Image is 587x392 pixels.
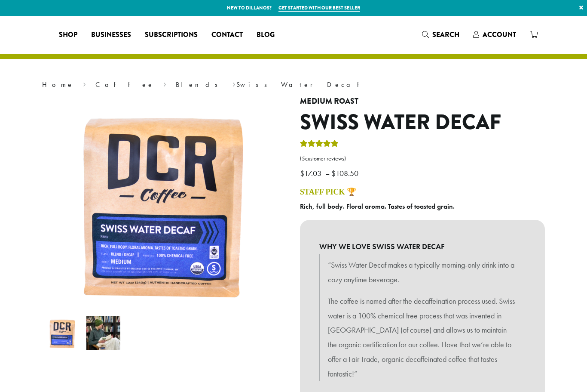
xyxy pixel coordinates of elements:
[300,139,339,151] div: Rated 5.00 out of 5
[176,80,223,89] a: Blends
[331,168,361,178] bdi: 108.50
[46,316,79,350] img: Swiss Water Decaf by Dillanos Coffee Roasters
[483,30,516,40] span: Account
[328,294,517,381] p: The coffee is named after the decaffeination process used. Swiss water is a 100% chemical free pr...
[83,77,86,90] span: ›
[59,30,77,40] span: Shop
[319,239,526,254] b: WHY WE LOVE SWISS WATER DECAF
[432,30,459,40] span: Search
[91,30,131,40] span: Businesses
[300,202,455,211] b: Rich, full body. Floral aroma. Tastes of toasted grain.
[331,168,336,178] span: $
[300,97,545,106] h4: Medium Roast
[232,77,235,90] span: ›
[302,155,305,162] span: 5
[415,28,466,42] a: Search
[328,258,517,287] p: “Swiss Water Decaf makes a typically morning-only drink into a cozy anytime beverage.
[300,168,324,178] bdi: 17.03
[325,168,330,178] span: –
[42,80,74,89] a: Home
[42,80,545,90] nav: Breadcrumb
[145,30,198,40] span: Subscriptions
[300,188,356,196] a: Staff Pick 🏆
[257,30,275,40] span: Blog
[300,154,545,163] a: (5customer reviews)
[52,28,84,42] a: Shop
[86,316,120,350] img: Swiss Water Decaf - Image 2
[211,30,243,40] span: Contact
[278,4,360,12] a: Get started with our best seller
[163,77,166,90] span: ›
[95,80,154,89] a: Coffee
[300,110,545,135] h1: Swiss Water Decaf
[300,168,304,178] span: $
